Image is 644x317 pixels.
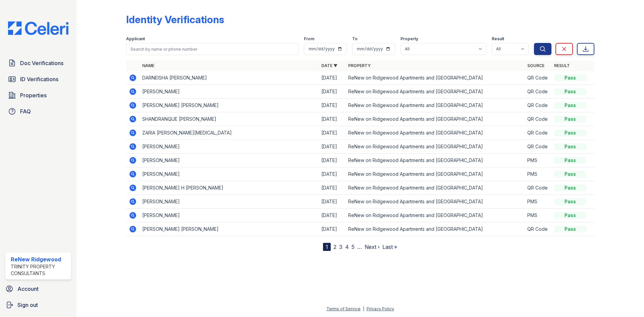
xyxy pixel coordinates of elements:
div: Pass [554,157,586,164]
div: Pass [554,102,586,109]
a: Account [3,282,74,296]
td: QR Code [525,181,551,195]
td: QR Code [525,71,551,85]
div: Trinity Property Consultants [11,263,68,277]
td: PMS [525,167,551,181]
td: [DATE] [319,167,345,181]
a: Privacy Policy [367,306,394,311]
div: Pass [554,212,586,219]
td: ReNew on Ridgewood Apartments and [GEOGRAPHIC_DATA] [345,140,525,154]
a: Property [348,63,371,68]
span: Doc Verifications [20,59,63,67]
td: [DATE] [319,126,345,140]
td: SHANDRANQUE [PERSON_NAME] [140,112,319,126]
a: Next › [365,244,380,250]
a: Last » [382,244,397,250]
td: [DATE] [319,222,345,236]
td: [PERSON_NAME] [PERSON_NAME] [140,222,319,236]
td: [DATE] [319,99,345,112]
td: [DATE] [319,71,345,85]
span: Account [17,285,39,293]
td: ReNew on Ridgewood Apartments and [GEOGRAPHIC_DATA] [345,71,525,85]
a: 4 [345,244,349,250]
td: [DATE] [319,209,345,222]
div: ReNew Ridgewood [11,255,68,263]
div: Pass [554,171,586,177]
input: Search by name or phone number [126,43,299,55]
td: ReNew on Ridgewood Apartments and [GEOGRAPHIC_DATA] [345,181,525,195]
td: ReNew on Ridgewood Apartments and [GEOGRAPHIC_DATA] [345,222,525,236]
td: [DATE] [319,195,345,209]
td: [DATE] [319,112,345,126]
label: From [304,36,314,42]
a: Doc Verifications [5,56,71,70]
a: ID Verifications [5,72,71,86]
label: Property [400,36,418,42]
td: QR Code [525,85,551,99]
td: [PERSON_NAME] [140,195,319,209]
td: PMS [525,154,551,167]
div: Pass [554,74,586,81]
div: Pass [554,184,586,191]
label: Result [492,36,504,42]
img: CE_Logo_Blue-a8612792a0a2168367f1c8372b55b34899dd931a85d93a1a3d3e32e68fde9ad4.png [3,21,74,35]
span: Sign out [17,301,38,309]
td: [PERSON_NAME] [PERSON_NAME] [140,99,319,112]
td: [DATE] [319,154,345,167]
td: ReNew on Ridgewood Apartments and [GEOGRAPHIC_DATA] [345,195,525,209]
td: QR Code [525,140,551,154]
td: ReNew on Ridgewood Apartments and [GEOGRAPHIC_DATA] [345,167,525,181]
div: Identity Verifications [126,13,224,25]
td: [PERSON_NAME] [140,209,319,222]
td: QR Code [525,126,551,140]
td: ReNew on Ridgewood Apartments and [GEOGRAPHIC_DATA] [345,85,525,99]
div: Pass [554,226,586,232]
td: QR Code [525,99,551,112]
td: QR Code [525,112,551,126]
td: ReNew on Ridgewood Apartments and [GEOGRAPHIC_DATA] [345,209,525,222]
td: ReNew on Ridgewood Apartments and [GEOGRAPHIC_DATA] [345,154,525,167]
span: FAQ [20,107,31,115]
a: Properties [5,89,71,102]
a: Source [527,63,544,68]
a: Terms of Service [326,306,361,311]
td: [PERSON_NAME] [140,140,319,154]
div: Pass [554,143,586,150]
a: 3 [339,244,342,250]
td: PMS [525,209,551,222]
a: 2 [333,244,336,250]
span: Properties [20,91,47,99]
td: [PERSON_NAME] [140,85,319,99]
td: ZARIA [PERSON_NAME][MEDICAL_DATA] [140,126,319,140]
a: Sign out [3,298,74,312]
a: Name [142,63,154,68]
td: QR Code [525,222,551,236]
td: ReNew on Ridgewood Apartments and [GEOGRAPHIC_DATA] [345,126,525,140]
div: 1 [323,243,331,251]
td: [DATE] [319,181,345,195]
label: To [352,36,358,42]
div: Pass [554,88,586,95]
td: [PERSON_NAME] [140,167,319,181]
a: Result [554,63,570,68]
div: Pass [554,116,586,122]
td: DARNEISHA [PERSON_NAME] [140,71,319,85]
td: [PERSON_NAME] [140,154,319,167]
a: FAQ [5,105,71,118]
td: [PERSON_NAME] H [PERSON_NAME] [140,181,319,195]
td: ReNew on Ridgewood Apartments and [GEOGRAPHIC_DATA] [345,112,525,126]
td: ReNew on Ridgewood Apartments and [GEOGRAPHIC_DATA] [345,99,525,112]
div: Pass [554,129,586,136]
td: [DATE] [319,85,345,99]
td: PMS [525,195,551,209]
a: Date ▼ [321,63,337,68]
span: … [357,243,362,251]
a: 5 [352,244,355,250]
div: | [363,306,364,311]
span: ID Verifications [20,75,58,83]
td: [DATE] [319,140,345,154]
label: Applicant [126,36,145,42]
div: Pass [554,198,586,205]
